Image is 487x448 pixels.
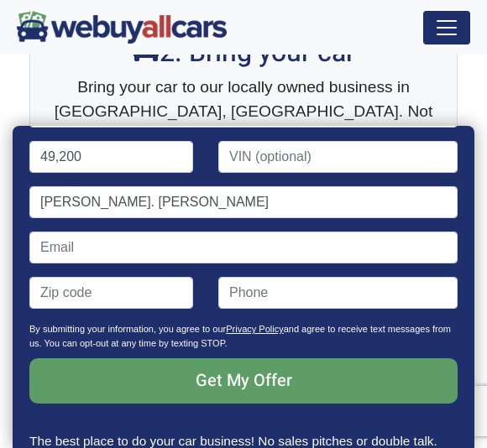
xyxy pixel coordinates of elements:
[218,277,458,309] input: Phone
[29,322,458,358] p: By submitting your information, you agree to our and agree to receive text messages from us. You ...
[47,76,440,148] p: Bring your car to our locally owned business in [GEOGRAPHIC_DATA], [GEOGRAPHIC_DATA]. Not running...
[29,277,193,309] input: Zip code
[29,186,458,218] input: Name
[226,324,283,334] a: Privacy Policy
[17,11,227,44] img: We Buy All Cars in NJ logo
[29,232,458,263] input: Email
[47,37,440,69] h2: 2. Bring your car
[29,141,193,173] input: Mileage
[29,5,458,431] form: Contact form
[423,11,470,44] button: Toggle navigation
[218,141,458,173] input: VIN (optional)
[29,358,458,404] input: Get My Offer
